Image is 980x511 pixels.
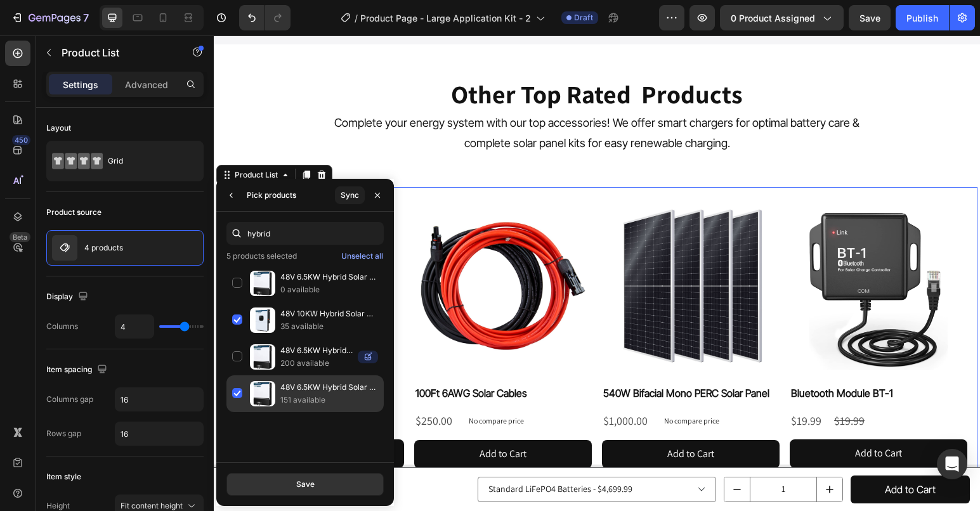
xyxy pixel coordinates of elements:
[255,382,310,389] p: No compare price
[671,445,722,463] div: Add to Cart
[388,404,566,433] button: Add to Cart
[13,162,190,339] img: 48V 6.5KW Hybrid Solar Inverter - ExpertPower Direct
[46,122,71,134] div: Layout
[5,5,95,30] button: 7
[280,271,378,283] p: 48V 6.5KW Hybrid Solar Inverter [Open Box Item]
[906,11,938,25] div: Publish
[200,349,378,366] h2: 100Ft 6AWG Solar Cables
[454,410,500,428] div: Add to Cart
[450,382,506,389] p: No compare price
[200,162,378,339] img: 20Ft 10AWG Solar Cables - ExpertPower Direct
[247,190,296,201] div: Pick products
[859,13,880,23] span: Save
[118,77,648,119] p: Complete your energy system with our top accessories! We offer smart chargers for optimal battery...
[46,428,81,439] div: Rows gap
[52,235,77,261] img: product feature img
[389,162,567,339] img: 540W Bifacial Mono PERC Solar Panel - ExpertPower Direct
[341,190,359,201] div: Sync
[341,250,384,262] button: Unselect all
[13,162,190,339] a: 48V 6.5KW Hybrid Solar Inverter
[13,404,190,432] button: Add to Cart
[576,349,754,366] h2: Bluetooth Module BT-1
[115,422,203,445] input: Auto
[619,377,652,394] div: $19.99
[389,162,567,339] a: 540W Bifacial Mono PERC Solar Panel
[576,377,609,394] div: $19.99
[280,381,378,394] p: 48V 6.5KW Hybrid Solar Inverter
[62,45,169,60] p: Product List
[250,307,275,333] img: collections
[108,146,185,176] div: Grid
[280,357,353,370] p: 200 available
[576,404,754,432] button: Add to Cart
[720,5,844,30] button: 0 product assigned
[18,134,67,145] div: Product List
[214,36,980,511] iframe: Design area
[200,377,240,394] div: $250.00
[731,11,815,25] span: 0 product assigned
[78,409,125,427] div: Add to Cart
[83,10,89,25] p: 7
[937,449,967,479] div: Open Intercom Messenger
[250,381,275,406] img: collections
[46,321,78,332] div: Columns
[46,207,101,218] div: Product source
[239,5,291,30] div: Undo/Redo
[12,135,30,145] div: 450
[280,394,378,406] p: 151 available
[641,409,688,427] div: Add to Cart
[46,288,91,306] div: Display
[280,307,378,320] p: 48V 10KW Hybrid Solar Inverter Grid-Tie / Off-Grid
[536,442,603,466] input: quantity
[511,442,536,466] button: decrement
[637,440,756,469] button: Add to Cart
[115,388,203,411] input: Auto
[266,410,313,428] div: Add to Cart
[574,12,593,23] span: Draft
[280,344,353,357] p: 48V 6.5KW Hybrid Solar Inverter
[226,222,384,245] input: Search product
[226,250,297,262] p: 5 products selected
[10,232,30,242] div: Beta
[46,471,81,482] div: Item style
[200,162,378,339] a: 100Ft 6AWG Solar Cables
[3,41,764,76] h2: Other Top Rated Products
[280,320,378,333] p: 35 available
[388,377,435,394] div: $1,000.00
[115,315,154,338] input: Auto
[13,377,60,394] div: $1,029.99
[280,283,378,296] p: 0 available
[250,271,275,296] img: collections
[250,344,275,370] img: collections
[13,349,190,366] h2: 48V 6.5KW Hybrid Solar Inverter
[335,186,365,204] button: Sync
[46,361,110,378] div: Item spacing
[296,479,315,490] div: Save
[355,11,358,25] span: /
[341,250,383,262] div: Unselect all
[46,394,93,405] div: Columns gap
[121,501,183,510] span: Fit content height
[576,162,754,339] a: Bluetooth Module BT-1
[360,11,531,25] span: Product Page - Large Application Kit - 2
[576,162,754,339] img: Bluetooth Module BT-1 - ExpertPower Direct
[388,349,566,366] h2: 540W Bifacial Mono PERC Solar Panel
[603,442,629,466] button: increment
[125,78,168,91] p: Advanced
[70,377,117,394] div: $1,299.99
[200,404,378,433] button: Add to Cart
[63,78,98,91] p: Settings
[226,473,384,496] button: Save
[849,5,891,30] button: Save
[84,243,123,252] p: 4 products
[896,5,949,30] button: Publish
